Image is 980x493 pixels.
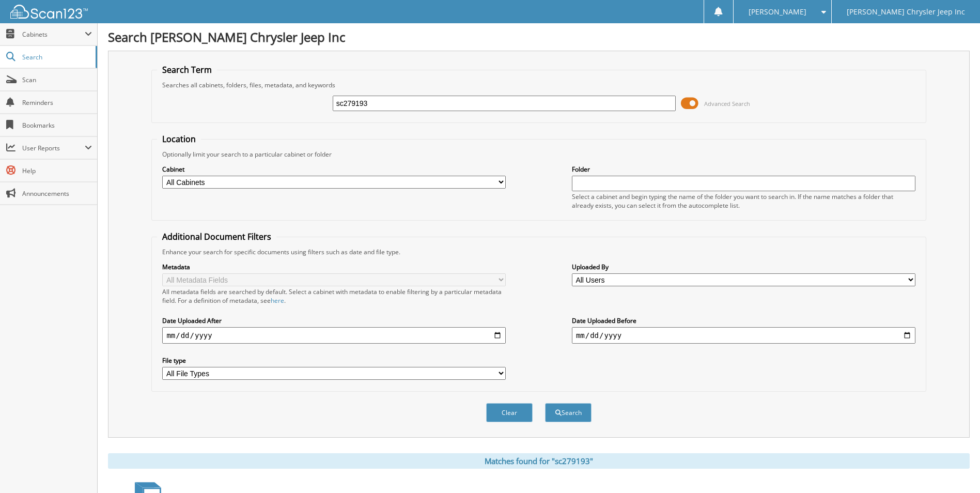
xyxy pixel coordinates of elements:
span: Reminders [22,98,92,107]
input: end [572,327,915,344]
span: Bookmarks [22,121,92,130]
span: Search [22,53,90,61]
div: Enhance your search for specific documents using filters such as date and file type. [157,248,920,256]
span: [PERSON_NAME] Chrysler Jeep Inc [847,9,965,15]
div: Select a cabinet and begin typing the name of the folder you want to search in. If the name match... [572,192,915,210]
span: Advanced Search [704,100,750,107]
span: Scan [22,75,92,84]
span: Cabinets [22,30,85,39]
img: scan123-logo-white.svg [10,5,88,19]
span: [PERSON_NAME] [749,9,806,15]
span: Announcements [22,189,92,198]
button: Search [545,403,592,422]
legend: Location [157,133,201,145]
a: here [271,296,284,305]
label: Date Uploaded Before [572,316,915,325]
label: Uploaded By [572,263,915,271]
div: All metadata fields are searched by default. Select a cabinet with metadata to enable filtering b... [162,287,506,305]
h1: Search [PERSON_NAME] Chrysler Jeep Inc [108,28,970,45]
label: Date Uploaded After [162,316,506,325]
div: Searches all cabinets, folders, files, metadata, and keywords [157,81,920,89]
input: start [162,327,506,344]
legend: Additional Document Filters [157,231,276,242]
label: Cabinet [162,165,506,174]
label: Folder [572,165,915,174]
label: File type [162,356,506,365]
label: Metadata [162,263,506,271]
legend: Search Term [157,64,217,75]
button: Clear [486,403,533,422]
div: Matches found for "sc279193" [108,453,970,469]
span: Help [22,166,92,175]
span: User Reports [22,144,85,152]
div: Optionally limit your search to a particular cabinet or folder [157,150,920,159]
